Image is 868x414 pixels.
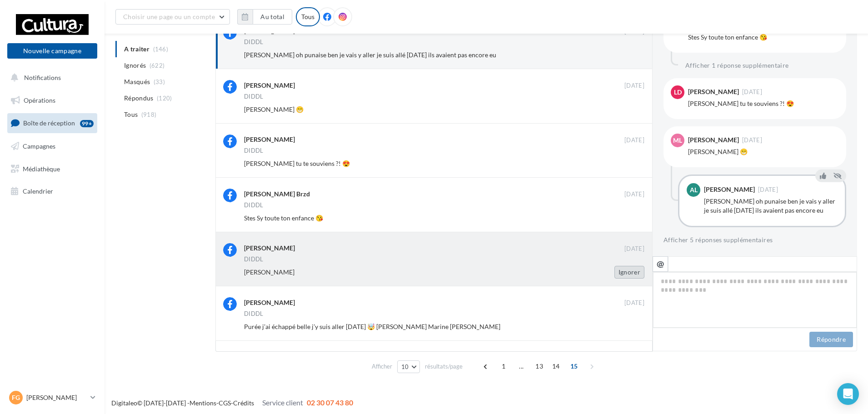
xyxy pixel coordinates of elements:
div: DIDDL [244,311,264,317]
div: DIDDL [244,94,264,100]
span: [DATE] [742,137,762,143]
button: @ [653,256,668,272]
span: © [DATE]-[DATE] - - - [111,399,353,407]
div: [PERSON_NAME] [688,137,739,143]
button: Afficher 5 réponses supplémentaires [663,234,773,245]
span: 02 30 07 43 80 [307,398,353,407]
span: résultats/page [425,362,463,371]
span: Notifications [24,74,61,81]
span: [DATE] [758,187,778,193]
div: [PERSON_NAME] Brzd [244,190,310,199]
span: (120) [157,95,172,102]
span: [DATE] [624,245,644,253]
div: Open Intercom Messenger [837,383,859,405]
div: DIDDL [244,39,264,45]
span: LD [674,88,682,97]
div: [PERSON_NAME] [688,89,739,95]
i: @ [657,259,664,268]
span: Afficher [372,362,392,371]
span: Calendrier [23,187,53,195]
a: Campagnes [5,137,99,156]
span: Tous [124,110,138,119]
span: Boîte de réception [23,119,75,127]
a: Crédits [233,399,254,407]
span: Choisir une page ou un compte [123,13,215,20]
div: [PERSON_NAME] tu te souviens ?! 😍 [688,99,839,108]
button: 10 [397,360,420,373]
span: (622) [150,62,165,69]
a: Mentions [190,399,216,407]
a: CGS [219,399,231,407]
span: Médiathèque [23,165,60,172]
button: Répondre [809,332,853,347]
span: 13 [532,359,547,374]
span: 10 [401,363,409,370]
div: [PERSON_NAME] [244,244,295,253]
div: [PERSON_NAME] [244,298,295,307]
span: (33) [154,78,165,85]
span: [DATE] [742,89,762,95]
span: [PERSON_NAME] [244,268,294,276]
span: 1 [496,359,511,374]
a: Boîte de réception99+ [5,113,99,133]
span: 15 [567,359,582,374]
span: Stes Sy toute ton enfance 😘 [244,214,323,222]
span: Ml [673,136,682,145]
span: 14 [549,359,564,374]
button: Afficher 1 réponse supplémentaire [682,60,793,71]
div: DIDDL [244,256,264,262]
span: [PERSON_NAME] oh punaise ben je vais y aller je suis allé [DATE] ils avaient pas encore eu [244,51,496,59]
span: Purée j’ai échappé belle j’y suis aller [DATE] 🤯 [PERSON_NAME] Marine [PERSON_NAME] [244,323,500,330]
a: Digitaleo [111,399,137,407]
span: Campagnes [23,142,55,150]
span: [PERSON_NAME] 😁 [244,105,304,113]
button: Au total [253,9,292,25]
button: Au total [237,9,292,25]
span: Ignorés [124,61,146,70]
div: DIDDL [244,202,264,208]
span: Al [690,185,698,195]
button: Ignorer [614,266,644,279]
div: Tous [296,7,320,26]
div: [PERSON_NAME] oh punaise ben je vais y aller je suis allé [DATE] ils avaient pas encore eu [704,197,838,215]
span: [DATE] [624,136,644,145]
div: [PERSON_NAME] [244,135,295,144]
span: Masqués [124,77,150,86]
button: Choisir une page ou un compte [115,9,230,25]
span: [DATE] [624,299,644,307]
div: [PERSON_NAME] [244,81,295,90]
span: Répondus [124,94,154,103]
p: [PERSON_NAME] [26,393,87,402]
span: [PERSON_NAME] tu te souviens ?! 😍 [244,160,350,167]
span: [DATE] [624,82,644,90]
span: (918) [141,111,157,118]
span: Opérations [24,96,55,104]
div: 99+ [80,120,94,127]
button: Nouvelle campagne [7,43,97,59]
div: [PERSON_NAME] 😁 [688,147,839,156]
a: Calendrier [5,182,99,201]
div: Stes Sy toute ton enfance 😘 [688,33,839,42]
span: Service client [262,398,303,407]
span: [DATE] [624,190,644,199]
a: FG [PERSON_NAME] [7,389,97,406]
div: DIDDL [244,148,264,154]
a: Opérations [5,91,99,110]
span: FG [12,393,20,402]
button: Notifications [5,68,95,87]
a: Médiathèque [5,160,99,179]
div: [PERSON_NAME] [704,186,755,193]
span: ... [514,359,529,374]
